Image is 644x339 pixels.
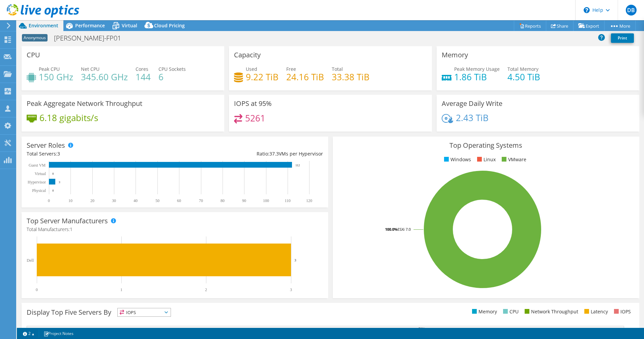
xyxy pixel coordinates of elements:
[75,22,105,29] span: Performance
[507,66,538,72] span: Total Memory
[338,142,634,149] h3: Top Operating Systems
[611,33,634,43] a: Print
[118,308,171,316] span: IOPS
[332,66,343,72] span: Total
[234,51,261,59] h3: Capacity
[442,51,468,59] h3: Memory
[546,21,574,31] a: Share
[573,21,605,31] a: Export
[70,226,72,232] span: 1
[612,308,631,315] li: IOPS
[242,198,246,203] text: 90
[175,150,323,158] div: Ratio: VMs per Hypervisor
[514,21,546,31] a: Reports
[205,287,207,292] text: 2
[500,156,526,163] li: VMware
[604,21,636,31] a: More
[470,308,497,315] li: Memory
[454,73,500,81] h4: 1.86 TiB
[263,198,269,203] text: 100
[68,198,72,203] text: 10
[456,114,489,121] h4: 2.43 TiB
[39,114,98,121] h4: 6.18 gigabits/s
[177,198,181,203] text: 60
[90,198,94,203] text: 20
[442,100,502,107] h3: Average Daily Write
[27,258,34,263] text: Dell
[52,189,54,192] text: 0
[39,66,60,72] span: Peak CPU
[27,142,65,149] h3: Server Roles
[51,34,131,42] h1: [PERSON_NAME]-FP01
[306,198,312,203] text: 120
[295,164,300,167] text: 112
[286,66,296,72] span: Free
[454,66,500,72] span: Peak Memory Usage
[501,308,519,315] li: CPU
[122,22,137,29] span: Virtual
[22,34,48,41] span: Anonymous
[36,287,38,292] text: 0
[27,51,40,59] h3: CPU
[29,163,46,168] text: Guest VM
[48,198,50,203] text: 0
[59,180,60,184] text: 3
[234,100,272,107] h3: IOPS at 95%
[285,198,291,203] text: 110
[507,73,540,81] h4: 4.50 TiB
[245,114,265,122] h4: 5261
[246,66,257,72] span: Used
[39,329,78,338] a: Project Notes
[158,66,186,72] span: CPU Sockets
[269,150,279,157] span: 37.3
[158,73,186,81] h4: 6
[418,327,425,331] text: 53%
[134,198,138,203] text: 40
[155,198,159,203] text: 50
[583,308,608,315] li: Latency
[199,198,203,203] text: 70
[398,227,411,232] tspan: ESXi 7.0
[52,172,54,175] text: 0
[442,156,471,163] li: Windows
[475,156,496,163] li: Linux
[290,287,292,292] text: 3
[81,73,128,81] h4: 345.60 GHz
[39,73,73,81] h4: 150 GHz
[523,308,578,315] li: Network Throughput
[120,287,122,292] text: 1
[27,100,142,107] h3: Peak Aggregate Network Throughput
[221,198,225,203] text: 80
[29,22,58,29] span: Environment
[332,73,370,81] h4: 33.38 TiB
[81,66,99,72] span: Net CPU
[18,329,39,338] a: 2
[294,258,296,262] text: 3
[626,5,637,16] span: DB
[28,180,46,185] text: Hypervisor
[154,22,185,29] span: Cloud Pricing
[112,198,116,203] text: 30
[136,73,151,81] h4: 144
[286,73,324,81] h4: 24.16 TiB
[27,150,175,158] div: Total Servers:
[32,188,46,193] text: Physical
[27,226,323,233] h4: Total Manufacturers:
[246,73,279,81] h4: 9.22 TiB
[136,66,148,72] span: Cores
[27,217,108,225] h3: Top Server Manufacturers
[57,150,60,157] span: 3
[385,227,398,232] tspan: 100.0%
[584,7,590,13] svg: \n
[35,171,46,176] text: Virtual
